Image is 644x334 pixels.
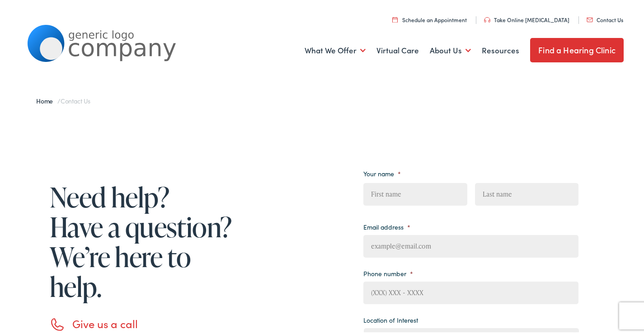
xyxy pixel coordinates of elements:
a: Take Online [MEDICAL_DATA] [484,14,569,22]
label: Phone number [363,268,413,276]
span: / [36,94,90,103]
a: About Us [430,32,471,66]
input: First name [363,181,467,204]
img: utility icon [587,16,593,20]
a: Find a Hearing Clinic [530,36,624,61]
a: Home [36,94,57,103]
a: Virtual Care [376,32,419,66]
input: (XXX) XXX - XXXX [363,280,578,302]
a: Resources [482,32,519,66]
a: What We Offer [305,32,366,66]
label: Your name [363,168,401,176]
h3: Give us a call [72,315,235,329]
label: Location of Interest [363,314,418,322]
input: example@email.com [363,233,578,256]
span: Contact Us [61,94,90,103]
img: utility icon [392,15,398,21]
a: Schedule an Appointment [392,14,467,22]
input: Last name [475,181,578,204]
label: Email address [363,221,410,229]
img: utility icon [484,15,490,21]
h1: Need help? Have a question? We’re here to help. [50,180,235,300]
a: Contact Us [587,14,623,22]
